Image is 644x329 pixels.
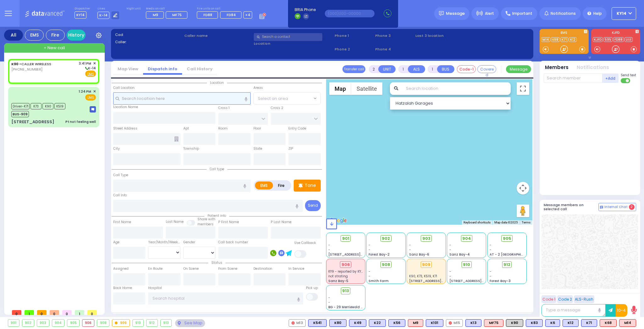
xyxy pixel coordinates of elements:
[603,37,613,42] a: 595
[581,319,597,327] div: BLS
[503,262,510,268] span: 912
[197,7,253,11] label: Fire units on call
[457,65,476,73] button: Code-1
[563,319,579,327] div: K12
[369,319,386,327] div: BLS
[600,206,603,209] img: comment-alt.png
[183,266,199,271] label: On Scene
[619,319,636,327] div: M14
[409,247,411,252] span: -
[340,261,351,268] div: 906
[93,89,96,94] span: ✕
[408,319,423,327] div: M9
[79,61,91,66] span: 3:41 PM
[4,30,23,41] div: All
[449,252,470,257] span: Sanz Bay-4
[477,65,496,73] button: Covered
[305,200,321,211] button: Send
[93,61,96,66] span: ✕
[271,106,283,111] label: Cross 2
[113,85,135,90] label: Call Location
[44,45,65,51] span: + New call
[342,288,349,294] span: 913
[97,320,109,326] div: 908
[305,182,316,189] p: Tone
[148,286,162,291] label: Hospital
[291,321,295,325] img: red-radio-icon.svg
[563,319,579,327] div: BLS
[369,274,370,279] span: -
[593,37,603,42] a: KJFD
[153,12,158,17] span: M9
[254,33,322,41] input: Search a contact
[37,320,49,326] div: 903
[557,295,573,303] button: Code 2
[218,220,239,225] label: P First Name
[25,310,34,315] span: 1
[517,182,529,194] button: Map camera controls
[545,64,569,71] button: Members
[113,220,131,225] label: First Name
[288,266,304,271] label: In Service
[146,7,190,11] label: Medic on call
[218,240,248,245] label: Call back number
[175,319,205,327] div: See map
[126,7,141,11] label: Night unit
[182,66,217,72] a: Call History
[422,235,430,242] span: 903
[253,126,261,131] label: Floor
[113,173,128,178] label: Call Type
[409,279,469,283] span: [STREET_ADDRESS][PERSON_NAME]
[369,247,370,252] span: -
[484,319,503,327] div: ALS
[619,319,636,327] div: ALS
[42,103,53,109] span: K90
[172,12,182,17] span: MF75
[577,64,609,71] button: Notifications
[369,243,370,247] span: -
[197,222,214,227] span: members
[11,61,51,66] a: CALLER WIRELESS
[218,126,228,131] label: Room
[506,319,523,327] div: K90
[113,266,129,271] label: Assigned
[621,73,636,78] span: Send text
[449,243,451,247] span: -
[31,103,42,109] span: K73
[254,41,333,46] label: Location
[349,319,366,327] div: K49
[11,103,30,109] span: Driver-K71
[113,92,251,104] input: Search location here
[289,319,306,327] div: M13
[161,320,172,326] div: 913
[184,33,252,38] label: Caller name
[115,32,182,38] label: Cad:
[449,247,451,252] span: -
[288,126,306,131] label: Entry Code
[54,103,65,109] span: K519
[612,7,636,20] button: KY14
[544,203,598,211] h5: Message members on selected call
[113,286,132,291] label: Back Home
[581,319,597,327] div: K71
[328,216,348,225] a: Open this area in Google Maps (opens a new window)
[329,319,347,327] div: K80
[273,182,290,189] label: Fire
[421,261,432,268] div: 909
[75,7,90,11] label: Dispatcher
[629,204,635,210] span: 2
[328,252,388,257] span: [STREET_ADDRESS][PERSON_NAME]
[11,67,42,72] span: [PHONE_NUMBER]
[465,319,481,327] div: BLS
[197,217,215,222] small: Share with
[593,11,602,16] span: Help
[541,295,556,303] button: Code 1
[465,319,481,327] div: K13
[148,266,163,271] label: En Route
[388,319,405,327] div: K56
[409,274,437,279] span: K90, K73, K519, K71
[308,319,327,327] div: K541
[439,11,444,16] img: message.svg
[342,65,365,73] button: Transfer call
[67,320,79,326] div: 905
